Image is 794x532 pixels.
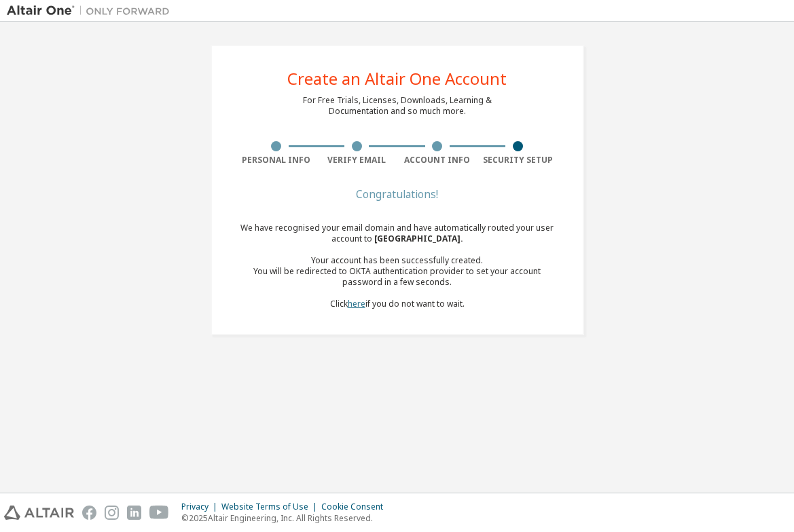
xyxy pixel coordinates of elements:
[105,506,119,520] img: instagram.svg
[321,501,391,512] div: Cookie Consent
[317,155,397,166] div: Verify Email
[287,71,507,87] div: Create an Altair One Account
[236,155,317,166] div: Personal Info
[149,506,169,520] img: youtube.svg
[236,190,558,198] div: Congratulations!
[374,233,463,244] span: [GEOGRAPHIC_DATA] .
[236,255,558,266] div: Your account has been successfully created.
[397,155,478,166] div: Account Info
[4,506,74,520] img: altair_logo.svg
[181,501,221,512] div: Privacy
[127,506,141,520] img: linkedin.svg
[236,223,558,309] div: We have recognised your email domain and have automatically routed your user account to Click if ...
[221,501,321,512] div: Website Terms of Use
[82,506,96,520] img: facebook.svg
[477,155,558,166] div: Security Setup
[303,95,492,117] div: For Free Trials, Licenses, Downloads, Learning & Documentation and so much more.
[7,4,177,18] img: Altair One
[236,266,558,288] div: You will be redirected to OKTA authentication provider to set your account password in a few seco...
[181,512,391,524] p: © 2025 Altair Engineering, Inc. All Rights Reserved.
[348,298,365,309] a: here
